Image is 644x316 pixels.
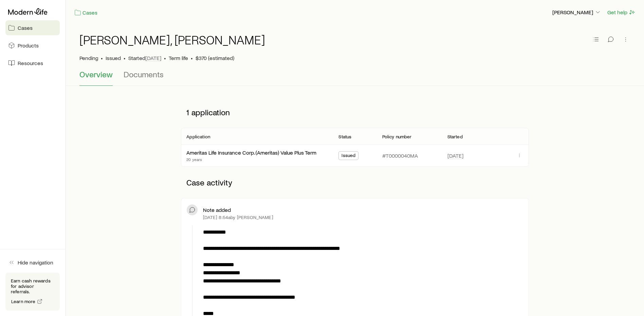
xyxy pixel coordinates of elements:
[342,153,355,160] span: Issued
[18,24,33,31] span: Cases
[124,70,164,79] span: Documents
[79,33,265,46] h1: [PERSON_NAME], [PERSON_NAME]
[18,60,43,66] span: Resources
[11,278,54,294] p: Earn cash rewards for advisor referrals.
[101,55,103,61] span: •
[5,255,60,270] button: Hide navigation
[79,55,98,61] p: Pending
[186,149,316,156] a: Ameritas Life Insurance Corp. (Ameritas) Value Plus Term
[552,8,602,17] button: [PERSON_NAME]
[382,134,412,139] p: Policy number
[186,149,316,156] div: Ameritas Life Insurance Corp. (Ameritas) Value Plus Term
[164,55,166,61] span: •
[145,55,161,61] span: [DATE]
[106,55,121,61] span: Issued
[18,259,53,266] span: Hide navigation
[196,55,234,61] span: $370 (estimated)
[447,134,463,139] p: Started
[382,152,418,159] p: #T0000040MA
[74,9,98,17] a: Cases
[169,55,188,61] span: Term life
[203,215,273,220] p: [DATE] 8:54a by [PERSON_NAME]
[552,9,601,16] p: [PERSON_NAME]
[186,134,210,139] p: Application
[79,70,630,86] div: Case details tabs
[447,152,463,159] span: [DATE]
[607,8,636,16] button: Get help
[5,38,60,53] a: Products
[338,134,351,139] p: Status
[5,56,60,71] a: Resources
[18,42,39,49] span: Products
[124,55,126,61] span: •
[181,102,529,122] p: 1 application
[5,20,60,35] a: Cases
[203,206,231,213] p: Note added
[5,273,60,311] div: Earn cash rewards for advisor referrals.Learn more
[11,299,36,304] span: Learn more
[128,55,161,61] p: Started
[181,172,529,193] p: Case activity
[191,55,193,61] span: •
[79,70,113,79] span: Overview
[186,157,316,162] p: 20 years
